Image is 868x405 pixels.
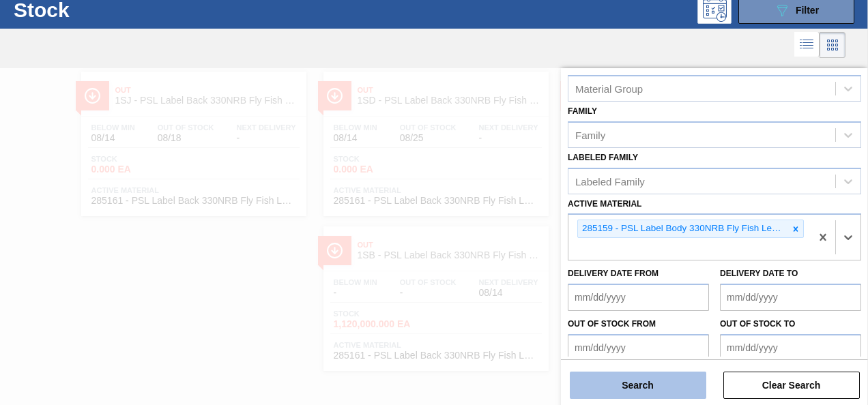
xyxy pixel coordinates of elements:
[14,2,202,18] h1: Stock
[568,269,659,278] label: Delivery Date from
[796,5,819,16] span: Filter
[568,334,709,361] input: mm/dd/yyyy
[313,61,555,216] a: ÍconeOut1SD - PSL Label Back 330NRB Fly Fish Lemon PUBelow Min08/14Out Of Stock08/25Next Delivery...
[568,106,597,116] label: Family
[568,319,656,329] label: Out of Stock from
[575,175,645,187] div: Labeled Family
[820,32,845,58] div: Card Vision
[720,284,861,311] input: mm/dd/yyyy
[568,153,638,162] label: Labeled Family
[720,319,795,329] label: Out of Stock to
[568,199,641,209] label: Active Material
[575,129,605,140] div: Family
[794,32,820,58] div: List Vision
[575,82,643,94] div: Material Group
[555,61,798,216] a: ÍconeOut1SH - PSL Label Back 330NRB Fly Fish Lemon PUBelow Min08/14Out Of Stock-Next Delivery-Sto...
[568,284,709,311] input: mm/dd/yyyy
[578,220,788,237] div: 285159 - PSL Label Body 330NRB Fly Fish Lemon PU
[720,334,861,361] input: mm/dd/yyyy
[720,269,798,278] label: Delivery Date to
[71,61,313,216] a: ÍconeOut1SJ - PSL Label Back 330NRB Fly Fish Lemon PUBelow Min08/14Out Of Stock08/18Next Delivery...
